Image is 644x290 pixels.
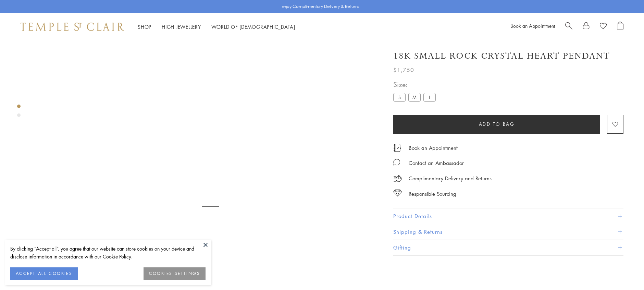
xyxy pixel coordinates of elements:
[393,79,438,90] span: Size:
[565,22,572,32] a: Search
[162,23,201,30] a: High JewelleryHigh Jewellery
[479,120,515,128] span: Add to bag
[393,93,406,101] label: S
[393,159,400,166] img: MessageIcon-01_2.svg
[211,23,295,30] a: World of [DEMOGRAPHIC_DATA]World of [DEMOGRAPHIC_DATA]
[610,258,637,283] iframe: Gorgias live chat messenger
[423,93,436,101] label: L
[17,103,21,122] div: Product gallery navigation
[393,190,402,196] img: icon_sourcing.svg
[393,240,623,255] button: Gifting
[408,93,421,101] label: M
[10,245,206,261] div: By clicking “Accept all”, you agree that our website can store cookies on your device and disclos...
[393,115,600,134] button: Add to bag
[393,208,623,224] button: Product Details
[144,267,206,280] button: COOKIES SETTINGS
[409,144,458,152] a: Book an Appointment
[393,174,402,183] img: icon_delivery.svg
[138,23,295,31] nav: Main navigation
[409,174,492,183] p: Complimentary Delivery and Returns
[138,23,151,30] a: ShopShop
[21,23,124,31] img: Temple St. Clair
[393,144,401,152] img: icon_appointment.svg
[10,267,78,280] button: ACCEPT ALL COOKIES
[393,224,623,240] button: Shipping & Returns
[617,22,623,32] a: Open Shopping Bag
[393,50,610,62] h1: 18K Small Rock Crystal Heart Pendant
[409,190,456,198] div: Responsible Sourcing
[409,159,464,167] div: Contact an Ambassador
[282,3,359,10] p: Enjoy Complimentary Delivery & Returns
[510,22,555,29] a: Book an Appointment
[393,65,414,74] span: $1,750
[600,22,607,32] a: View Wishlist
